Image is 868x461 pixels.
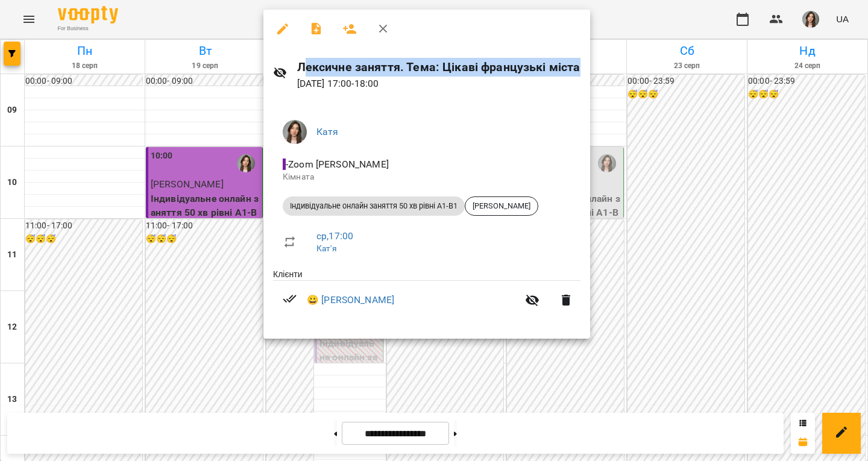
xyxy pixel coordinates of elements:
[297,58,580,77] h6: Лексичне заняття. Тема: Цікаві французькі міста
[283,201,465,212] span: Індивідуальне онлайн заняття 50 хв рівні А1-В1
[283,120,307,144] img: b4b2e5f79f680e558d085f26e0f4a95b.jpg
[307,293,394,307] a: 😀 [PERSON_NAME]
[316,230,353,242] a: ср , 17:00
[316,126,339,137] a: Катя
[283,171,571,183] p: Кімната
[465,201,538,212] span: [PERSON_NAME]
[283,158,391,170] span: - Zoom [PERSON_NAME]
[283,292,297,306] svg: Візит сплачено
[273,268,580,324] ul: Клієнти
[297,77,580,91] p: [DATE] 17:00 - 18:00
[465,196,538,216] div: [PERSON_NAME]
[316,243,337,253] a: Кат'я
